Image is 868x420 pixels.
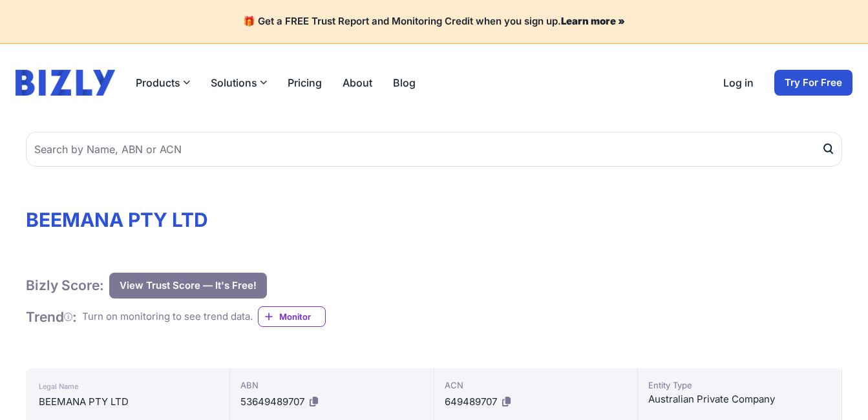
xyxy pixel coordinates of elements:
a: About [343,75,372,90]
button: Solutions [211,75,267,90]
span: 649489707 [445,395,497,408]
a: Pricing [288,75,322,90]
button: Products [136,75,190,90]
a: Try For Free [774,70,852,96]
span: 53649489707 [240,395,304,408]
div: Entity Type [648,379,831,392]
h1: Trend : [26,308,77,326]
div: ACN [445,379,628,392]
div: Legal Name [39,379,217,394]
div: Australian Private Company [648,392,831,407]
a: Monitor [258,306,326,327]
div: Turn on monitoring to see trend data. [82,310,253,324]
span: Monitor [279,310,325,323]
button: View Trust Score — It's Free! [109,273,267,299]
h1: BEEMANA PTY LTD [26,208,842,231]
a: Learn more » [561,15,625,27]
div: ABN [240,379,423,392]
h4: 🎁 Get a FREE Trust Report and Monitoring Credit when you sign up. [16,16,852,28]
div: BEEMANA PTY LTD [39,394,217,410]
a: Blog [393,75,416,90]
h1: Bizly Score: [26,277,104,294]
a: Log in [723,75,754,90]
input: Search by Name, ABN or ACN [26,132,842,167]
